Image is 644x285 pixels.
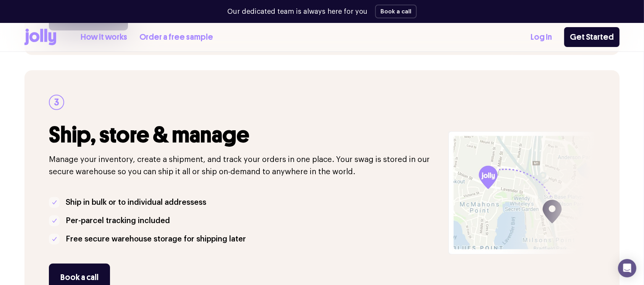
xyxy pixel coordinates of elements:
p: Manage your inventory, create a shipment, and track your orders in one place. Your swag is stored... [49,154,439,178]
p: Our dedicated team is always here for you [227,6,367,17]
div: 3 [49,95,64,110]
a: How it works [81,31,127,44]
div: Open Intercom Messenger [618,259,636,277]
p: Per-parcel tracking included [66,215,170,227]
h3: Ship, store & manage [49,122,439,147]
a: Get Started [564,27,620,47]
a: Order a free sample [139,31,213,44]
a: Log In [531,31,552,44]
p: Ship in bulk or to individual addressess [66,196,206,209]
button: Book a call [375,5,417,18]
p: Free secure warehouse storage for shipping later [66,233,246,245]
